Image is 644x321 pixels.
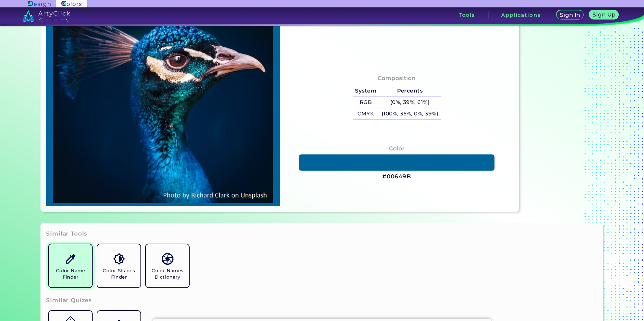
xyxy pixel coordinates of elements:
h4: Color [389,144,405,153]
h5: Color Shades Finder [100,267,138,280]
a: Sign Up [591,11,617,19]
h3: Similar Tools [46,230,87,238]
h3: Tools [459,12,475,17]
h5: Sign In [561,12,579,17]
h5: Sign Up [593,12,614,17]
img: icon_color_name_finder.svg [65,253,76,265]
a: Sign In [558,11,583,19]
h3: Similar Quizes [46,296,92,305]
h5: (100%, 35%, 0%, 39%) [379,108,441,119]
h5: CMYK [353,108,379,119]
h5: Color Names Dictionary [149,267,186,280]
img: logo_artyclick_colors_white.svg [23,10,70,22]
img: icon_color_names_dictionary.svg [162,253,173,265]
h5: RGB [353,97,379,108]
img: icon_color_shades.svg [113,253,125,265]
a: Color Name Finder [46,242,95,290]
h5: System [353,85,379,97]
h5: Color Name Finder [52,267,89,280]
h4: Composition [378,73,416,83]
h3: #00649B [382,173,411,181]
a: Color Names Dictionary [143,242,192,290]
h5: Percents [379,85,441,97]
h5: (0%, 39%, 61%) [379,97,441,108]
h3: Applications [501,12,541,17]
img: ArtyClick Design logo [28,1,51,7]
a: Color Shades Finder [95,242,143,290]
